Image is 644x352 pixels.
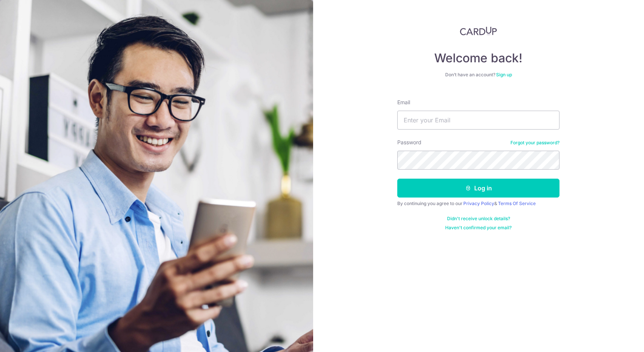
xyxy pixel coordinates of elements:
div: Don’t have an account? [397,72,559,78]
img: CardUp Logo [460,26,497,36]
a: Haven't confirmed your email? [445,225,512,231]
label: Password [397,139,421,146]
a: Terms Of Service [498,201,536,206]
div: By continuing you agree to our & [397,201,559,207]
a: Didn't receive unlock details? [447,216,510,222]
h4: Welcome back! [397,51,559,66]
a: Privacy Policy [463,201,494,206]
input: Enter your Email [397,111,559,130]
button: Log in [397,179,559,198]
label: Email [397,99,410,106]
a: Sign up [496,72,512,77]
a: Forgot your password? [510,140,559,146]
